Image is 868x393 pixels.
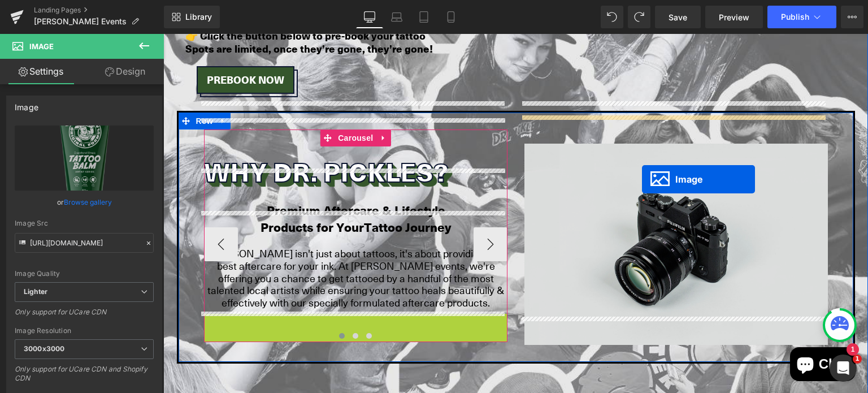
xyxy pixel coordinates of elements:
a: Expand / Collapse [53,79,67,96]
a: Desktop [356,6,383,28]
a: Tablet [410,6,437,28]
a: Mobile [437,6,465,28]
span: Carousel [172,96,212,113]
span: Save [669,11,687,23]
inbox-online-store-chat: Shopify online store chat [623,313,696,350]
a: Landing Pages [34,6,164,15]
a: New Library [164,6,220,28]
input: Link [15,233,154,253]
div: Image [15,96,38,112]
button: Undo [601,6,623,28]
div: or [15,196,154,208]
a: Browse gallery [64,192,112,212]
span: Products for Your [97,184,201,201]
button: Publish [767,6,836,28]
span: Image [29,42,54,51]
div: Only support for UCare CDN and Shopify CDN [15,365,154,390]
button: Redo [628,6,650,28]
h2: Why Dr. Pickles? [41,124,345,152]
span: Premium Aftercare & Lifestyle [103,167,282,184]
div: Image Src [15,219,154,227]
span: Publish [781,12,809,21]
a: Design [84,59,166,84]
span: Row [30,79,53,96]
span: [PERSON_NAME] Events [34,17,127,26]
div: Image Resolution [15,327,154,335]
button: More [841,6,863,28]
a: Preview [705,6,763,28]
div: Only support for UCare CDN [15,308,154,324]
a: Laptop [383,6,410,28]
b: Lighter [24,287,47,296]
span: Tattoo Journey [201,184,288,201]
b: Spots are limited, once they’re gone, they’re gone! [22,7,270,22]
span: Preview [719,11,749,23]
a: PreBook Now [33,32,131,60]
span: PreBook Now [44,40,121,53]
div: Image Quality [15,270,154,278]
span: [PERSON_NAME] isn't just about tattoos, it's about providing the best aftercare for your ink. At ... [44,212,341,275]
a: Expand / Collapse [212,96,227,113]
span: Library [185,12,212,22]
b: 3000x3000 [24,344,64,353]
span: 1 [853,355,862,364]
iframe: Intercom live chat [830,355,857,382]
